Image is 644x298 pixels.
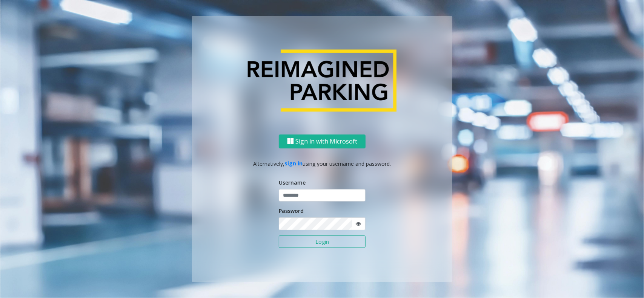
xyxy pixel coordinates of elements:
[279,235,366,248] button: Login
[279,179,306,186] label: Username
[285,160,303,167] a: sign in
[200,159,445,167] p: Alternatively, using your username and password.
[279,134,366,148] button: Sign in with Microsoft
[279,207,304,215] label: Password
